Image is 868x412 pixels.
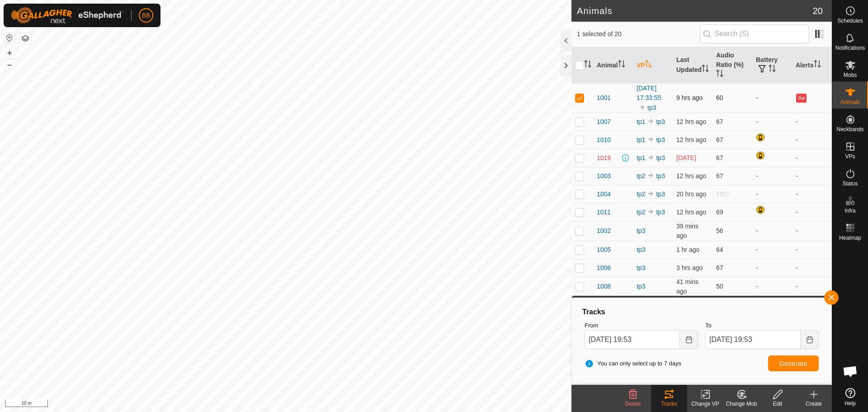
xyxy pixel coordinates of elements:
td: - [792,113,832,131]
span: 1004 [597,189,611,199]
span: Mobs [844,72,857,78]
td: - [752,113,792,131]
img: to [647,190,654,197]
td: - [792,131,832,149]
span: Neckbands [836,127,863,132]
td: - [792,241,832,259]
span: 30 Aug 2025, 11:01 pm [676,190,706,198]
span: 1006 [597,263,611,273]
a: tp3 [656,136,665,143]
span: 67 [716,136,723,143]
p-sorticon: Activate to sort [584,62,591,69]
span: 1005 [597,245,611,255]
a: tp3 [637,227,645,234]
a: tp3 [656,208,665,216]
span: 1007 [597,117,611,127]
img: to [647,136,654,143]
td: - [792,203,832,221]
label: To [705,321,819,330]
span: Animals [840,99,860,105]
button: + [4,47,15,58]
td: - [792,277,832,296]
span: Status [842,181,858,186]
span: 31 Aug 2025, 4:27 pm [676,377,703,384]
th: Battery [752,47,792,84]
span: 56 [716,227,723,234]
td: - [752,167,792,185]
p-sorticon: Activate to sort [618,62,625,69]
td: - [752,221,792,241]
img: to [647,118,654,125]
span: Notifications [835,45,865,51]
a: tp3 [656,172,665,180]
span: Schedules [837,18,863,24]
td: - [792,185,832,203]
span: 67 [716,264,723,271]
a: tp3 [637,283,645,290]
div: Tracks [581,307,822,317]
a: Privacy Policy [250,400,284,408]
input: Search (S) [700,24,809,43]
a: tp3 [656,190,665,198]
p-sorticon: Activate to sort [716,71,723,78]
a: tp3 [637,377,645,384]
th: VP [633,47,673,84]
span: Infra [844,208,855,213]
td: - [792,167,832,185]
a: tp2 [637,190,645,198]
span: 31 Aug 2025, 7:13 pm [676,223,698,239]
span: 64 [716,377,723,384]
th: Audio Ratio (%) [712,47,752,84]
button: Choose Date [680,330,698,349]
p-sorticon: Activate to sort [702,66,709,73]
span: BB [142,11,151,20]
a: tp1 [637,136,645,143]
span: 31 Aug 2025, 7:41 am [676,118,706,125]
a: tp3 [656,154,665,161]
span: 69 [716,208,723,216]
span: 31 Aug 2025, 7:11 pm [676,278,698,295]
p-sorticon: Activate to sort [645,62,652,69]
span: 1003 [597,171,611,181]
img: Gallagher Logo [11,7,124,24]
span: 1010 [597,135,611,145]
button: Choose Date [801,330,819,349]
label: From [585,321,698,330]
span: Generate [779,360,807,367]
th: Animal [593,47,633,84]
td: - [752,83,792,113]
span: You can only select up to 7 days [585,359,681,368]
span: Heatmap [839,235,861,241]
button: Map Layers [20,33,31,44]
span: Delete [625,401,641,407]
img: to [647,154,654,161]
a: [DATE] 17:33:55 [637,85,661,101]
img: to [647,172,654,179]
div: Change Mob [723,400,759,408]
button: Reset Map [4,33,15,43]
a: tp3 [656,118,665,125]
span: 31 Aug 2025, 7:41 am [676,136,706,143]
span: 31 Aug 2025, 7:51 am [676,172,706,180]
th: Last Updated [673,47,712,84]
span: 67 [716,154,723,161]
div: Edit [759,400,796,408]
span: 31 Aug 2025, 7:21 am [676,208,706,216]
img: to [647,208,654,215]
p-sorticon: Activate to sort [769,66,776,73]
span: 31 Aug 2025, 10:01 am [676,94,703,101]
a: tp3 [647,104,656,111]
span: 1001 [597,93,611,103]
h2: Animals [577,5,813,16]
a: Open chat [837,358,864,385]
span: Help [844,401,856,406]
td: - [792,149,832,167]
img: to [638,104,646,111]
span: 31 Aug 2025, 4:11 pm [676,264,703,271]
span: 20 [813,4,823,18]
th: Alerts [792,47,832,84]
td: - [752,185,792,203]
div: Create [796,400,832,408]
span: 60 [716,94,723,101]
span: 67 [716,118,723,125]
